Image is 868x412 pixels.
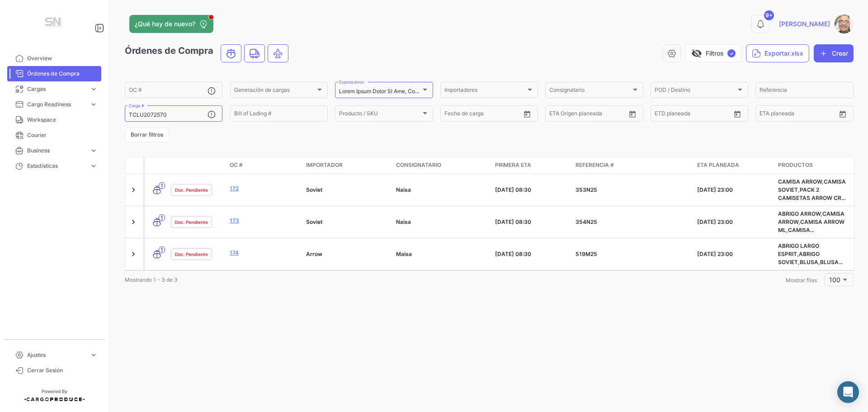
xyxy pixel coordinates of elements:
[576,251,597,257] span: 519M25
[779,19,830,28] span: [PERSON_NAME]
[175,251,208,258] span: Doc. Pendiente
[576,218,597,225] span: 354N25
[268,45,288,62] button: Air
[245,45,264,62] button: Land
[495,251,531,257] span: [DATE] 08:30
[677,112,713,118] input: Hasta
[27,366,98,374] span: Cerrar Sesión
[396,251,412,257] span: Maisa
[396,186,411,193] span: Naisa
[339,112,420,118] span: Producto / SKU
[549,112,566,118] input: Desde
[576,161,614,169] span: Referencia #
[746,44,809,62] button: Exportar.xlsx
[759,112,776,118] input: Desde
[221,45,241,62] button: Ocean
[7,128,101,143] a: Courier
[159,246,165,253] span: 1
[27,100,86,109] span: Cargo Readiness
[836,107,849,121] button: Open calendar
[774,157,855,174] datatable-header-cell: Productos
[837,381,859,403] div: Abrir Intercom Messenger
[306,161,343,169] span: Importador
[129,185,138,194] a: Expand/Collapse Row
[576,186,597,193] span: 353N25
[175,186,208,194] span: Doc. Pendiente
[444,88,526,95] span: Importadores
[697,186,733,193] span: [DATE] 23:00
[495,218,531,225] span: [DATE] 08:30
[306,218,323,225] span: Soviet
[27,116,98,124] span: Workspace
[90,351,98,359] span: expand_more
[782,112,818,118] input: Hasta
[306,186,323,193] span: Soviet
[125,276,178,283] span: Mostrando 1 - 3 de 3
[27,351,86,359] span: Ajustes
[306,251,322,257] span: Arrow
[230,161,243,169] span: OC #
[175,218,208,226] span: Doc. Pendiente
[129,250,138,259] a: Expand/Collapse Row
[90,85,98,93] span: expand_more
[396,218,411,225] span: Naisa
[697,251,733,257] span: [DATE] 23:00
[145,157,167,174] datatable-header-cell: Modo de Transporte
[626,107,639,121] button: Open calendar
[230,217,299,225] a: 173
[27,147,86,155] span: Business
[655,88,736,95] span: POD / Destino
[691,48,702,59] span: visibility_off
[778,161,813,169] span: Productos
[27,131,98,139] span: Courier
[814,44,854,62] button: Crear
[697,218,733,225] span: [DATE] 23:00
[27,70,98,78] span: Órdenes de Compra
[7,66,101,81] a: Órdenes de Compra
[226,157,302,174] datatable-header-cell: OC #
[572,157,693,174] datatable-header-cell: Referencia #
[731,107,744,121] button: Open calendar
[125,128,169,142] button: Borrar filtros
[693,157,774,174] datatable-header-cell: ETA planeada
[786,277,817,284] span: Mostrar filas
[829,276,840,284] span: 100
[7,51,101,66] a: Overview
[697,161,739,169] span: ETA planeada
[302,157,392,174] datatable-header-cell: Importador
[7,112,101,128] a: Workspace
[655,112,671,118] input: Desde
[27,54,98,62] span: Overview
[685,44,741,62] button: visibility_offFiltros✓
[27,85,86,93] span: Cargas
[230,185,299,193] a: 172
[495,186,531,193] span: [DATE] 08:30
[234,88,316,95] span: Generación de cargas
[125,44,291,62] h3: Órdenes de Compra
[129,218,138,227] a: Expand/Collapse Row
[392,157,491,174] datatable-header-cell: Consignatario
[27,162,86,170] span: Estadísticas
[835,14,854,33] img: Captura.PNG
[32,11,77,36] img: Manufactura+Logo.png
[129,15,213,33] button: ¿Qué hay de nuevo?
[230,249,299,257] a: 174
[159,214,165,221] span: 1
[135,19,195,28] span: ¿Qué hay de nuevo?
[520,107,534,121] button: Open calendar
[159,182,165,189] span: 1
[90,147,98,155] span: expand_more
[549,88,631,95] span: Consignatario
[572,112,608,118] input: Hasta
[495,161,531,169] span: Primera ETA
[491,157,572,174] datatable-header-cell: Primera ETA
[90,100,98,109] span: expand_more
[167,157,226,174] datatable-header-cell: Estado Doc.
[727,49,736,57] span: ✓
[396,161,441,169] span: Consignatario
[444,112,461,118] input: Desde
[778,178,848,388] span: CAMISA ARROW,CAMISA SOVIET,PACK 2 CAMISETAS ARROW CR MC L,PACK 2 CAMISETAS ARROW CR MC M,PACK 2 C...
[90,162,98,170] span: expand_more
[467,112,503,118] input: Hasta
